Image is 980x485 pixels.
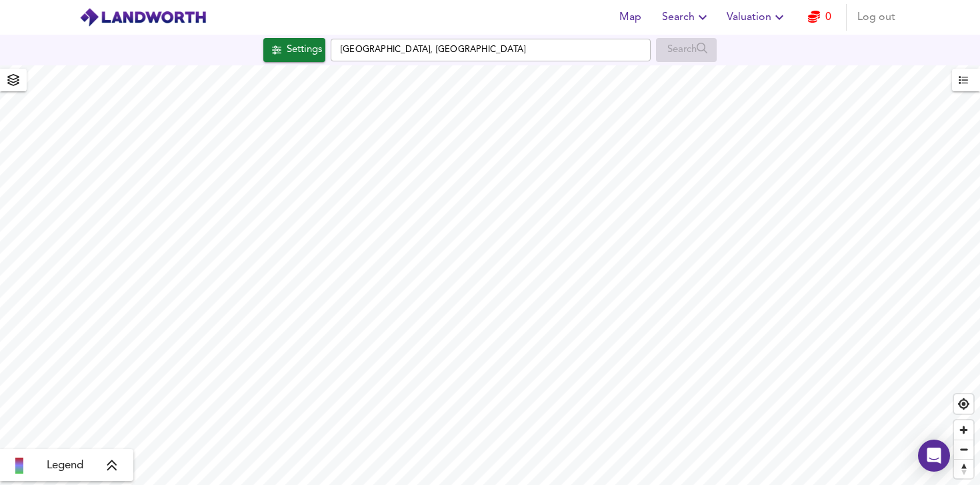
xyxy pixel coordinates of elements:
[614,8,646,27] span: Map
[798,4,841,31] button: 0
[656,38,717,62] div: Enable a Source before running a Search
[857,8,895,27] span: Log out
[954,420,973,440] button: Zoom in
[331,39,651,61] input: Enter a location...
[727,8,787,27] span: Valuation
[954,440,973,459] button: Zoom out
[954,394,973,414] button: Find my location
[287,41,322,59] div: Settings
[954,460,973,478] span: Reset bearing to north
[609,4,651,31] button: Map
[808,8,831,27] a: 0
[263,38,325,62] button: Settings
[852,4,901,31] button: Log out
[918,440,950,472] div: Open Intercom Messenger
[657,4,716,31] button: Search
[662,8,711,27] span: Search
[954,440,973,459] span: Zoom out
[263,38,325,62] div: Click to configure Search Settings
[954,459,973,478] button: Reset bearing to north
[721,4,793,31] button: Valuation
[79,7,207,27] img: logo
[47,458,83,474] span: Legend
